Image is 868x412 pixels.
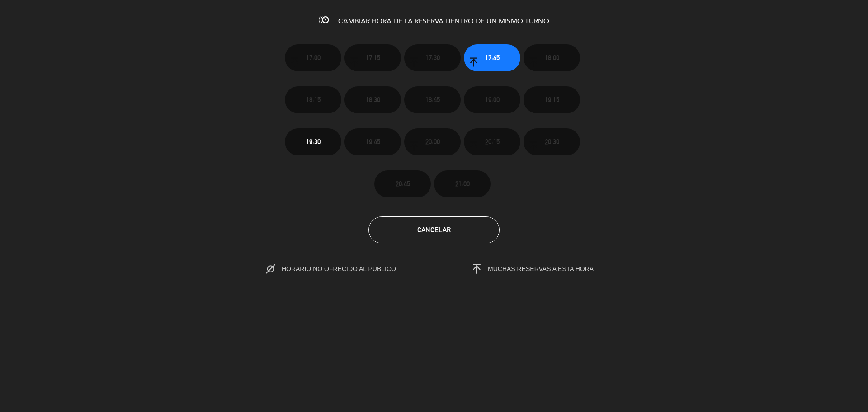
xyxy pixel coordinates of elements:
[524,86,580,113] button: 19:15
[306,52,321,63] span: 17:00
[404,44,461,71] button: 17:30
[374,170,431,197] button: 20:45
[464,128,520,155] button: 20:15
[485,52,500,63] span: 17:45
[285,128,341,155] button: 19:30
[524,44,580,71] button: 18:00
[425,136,440,147] span: 20:00
[464,86,520,113] button: 19:00
[464,44,520,71] button: 17:45
[366,136,380,147] span: 19:45
[425,52,440,63] span: 17:30
[344,86,401,113] button: 18:30
[524,128,580,155] button: 20:30
[306,94,321,105] span: 18:15
[545,136,559,147] span: 20:30
[366,52,380,63] span: 17:15
[396,178,410,189] span: 20:45
[344,44,401,71] button: 17:15
[306,136,321,147] span: 19:30
[338,18,549,25] span: CAMBIAR HORA DE LA RESERVA DENTRO DE UN MISMO TURNO
[285,86,341,113] button: 18:15
[425,94,440,105] span: 18:45
[417,226,451,234] span: Cancelar
[485,136,500,147] span: 20:15
[366,94,380,105] span: 18:30
[368,216,500,243] button: Cancelar
[344,128,401,155] button: 19:45
[455,178,470,189] span: 21:00
[488,265,594,272] span: MUCHAS RESERVAS A ESTA HORA
[285,44,341,71] button: 17:00
[282,265,415,272] span: HORARIO NO OFRECIDO AL PUBLICO
[545,94,559,105] span: 19:15
[545,52,559,63] span: 18:00
[404,86,461,113] button: 18:45
[404,128,461,155] button: 20:00
[485,94,500,105] span: 19:00
[434,170,491,197] button: 21:00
